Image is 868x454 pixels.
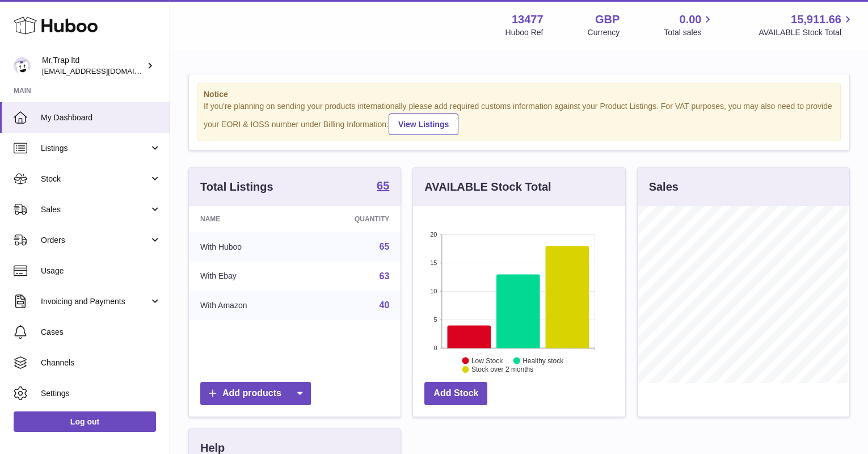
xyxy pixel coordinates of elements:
[204,101,835,135] div: If you're planning on sending your products internationally please add required customs informati...
[424,382,487,405] a: Add Stock
[434,344,437,351] text: 0
[471,356,503,364] text: Low Stock
[759,27,854,38] span: AVAILABLE Stock Total
[377,180,389,194] a: 65
[523,356,564,364] text: Healthy stock
[204,89,835,100] strong: Notice
[595,12,620,27] strong: GBP
[649,179,679,195] h3: Sales
[41,296,149,307] span: Invoicing and Payments
[380,242,390,251] a: 65
[512,12,543,27] strong: 13477
[41,266,161,276] span: Usage
[41,327,161,338] span: Cases
[664,27,714,38] span: Total sales
[431,231,437,238] text: 20
[189,206,305,232] th: Name
[377,180,389,191] strong: 65
[471,365,533,373] text: Stock over 2 months
[380,271,390,281] a: 63
[14,411,156,432] a: Log out
[42,55,144,77] div: Mr.Trap ltd
[189,232,305,262] td: With Huboo
[431,288,437,295] text: 10
[41,235,149,246] span: Orders
[41,174,149,184] span: Stock
[680,12,702,27] span: 0.00
[424,179,551,195] h3: AVAILABLE Stock Total
[759,12,854,38] a: 15,911.66 AVAILABLE Stock Total
[41,358,161,368] span: Channels
[505,27,543,38] div: Huboo Ref
[434,316,437,323] text: 5
[588,27,620,38] div: Currency
[389,113,458,135] a: View Listings
[791,12,841,27] span: 15,911.66
[41,143,149,154] span: Listings
[14,57,31,74] img: office@grabacz.eu
[42,66,167,75] span: [EMAIL_ADDRESS][DOMAIN_NAME]
[200,179,273,195] h3: Total Listings
[200,382,311,405] a: Add products
[41,112,161,123] span: My Dashboard
[380,300,390,310] a: 40
[189,262,305,291] td: With Ebay
[305,206,401,232] th: Quantity
[431,259,437,266] text: 15
[189,291,305,320] td: With Amazon
[664,12,714,38] a: 0.00 Total sales
[41,388,161,399] span: Settings
[41,204,149,215] span: Sales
